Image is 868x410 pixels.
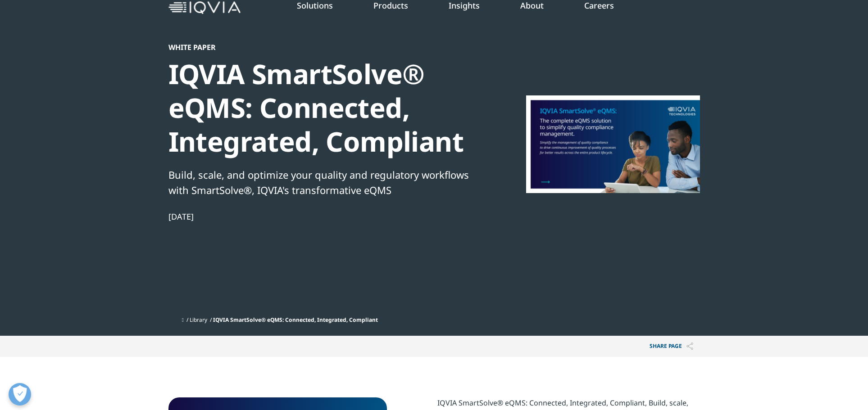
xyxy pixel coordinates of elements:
[168,57,477,158] div: IQVIA SmartSolve® eQMS: Connected, Integrated, Compliant
[168,167,477,198] div: Build, scale, and optimize your quality and regulatory workflows with SmartSolve®, IQVIA's transf...
[168,1,241,14] img: IQVIA Healthcare Information Technology and Pharma Clinical Research Company
[168,43,477,52] div: White Paper
[168,211,477,222] div: [DATE]
[9,383,31,405] button: Präferenzen öffnen
[686,342,693,350] img: Share PAGE
[190,316,207,324] a: Library
[213,316,378,324] span: IQVIA SmartSolve® eQMS: Connected, Integrated, Compliant
[643,336,700,357] p: Share PAGE
[643,336,700,357] button: Share PAGEShare PAGE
